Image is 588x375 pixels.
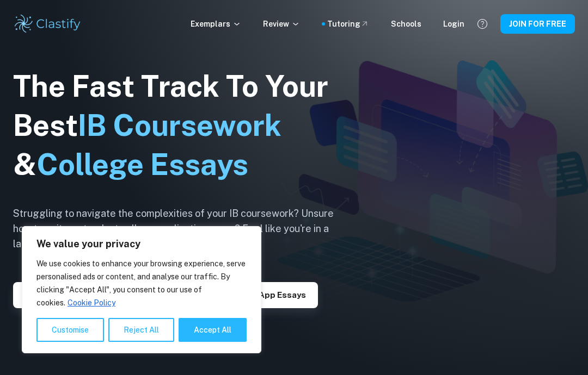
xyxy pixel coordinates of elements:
[500,14,575,34] button: JOIN FOR FREE
[13,13,82,35] img: Clastify logo
[36,257,247,309] p: We use cookies to enhance your browsing experience, serve personalised ads or content, and analys...
[67,298,116,308] a: Cookie Policy
[473,15,492,33] button: Help and Feedback
[36,237,247,251] p: We value your privacy
[36,147,248,182] span: College Essays
[13,289,83,299] a: Explore IAs
[108,318,174,342] button: Reject All
[391,18,421,30] a: Schools
[78,108,281,142] span: IB Coursework
[443,18,464,30] a: Login
[22,226,261,353] div: We value your privacy
[13,67,351,184] h1: The Fast Track To Your Best &
[327,18,369,30] a: Tutoring
[13,282,83,308] button: Explore IAs
[191,18,241,30] p: Exemplars
[13,206,351,252] h6: Struggling to navigate the complexities of your IB coursework? Unsure how to write a standout col...
[36,318,104,342] button: Customise
[179,318,247,342] button: Accept All
[263,18,300,30] p: Review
